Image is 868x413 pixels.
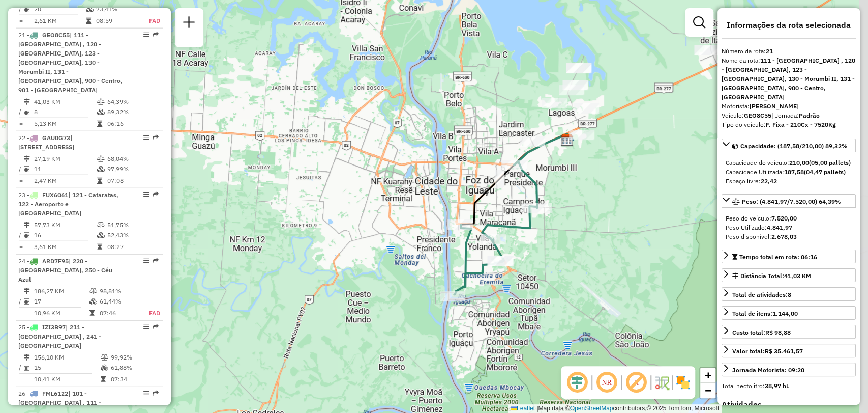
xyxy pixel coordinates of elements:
div: Nome da rota: [722,56,856,102]
em: Opções [143,258,149,264]
i: % de utilização do peso [97,99,105,105]
div: Capacidade do veículo: [726,158,852,168]
strong: (05,00 pallets) [809,159,851,167]
i: Tempo total em rota [89,310,95,316]
em: Opções [143,32,149,38]
td: / [18,230,23,240]
a: Jornada Motorista: 09:20 [722,363,856,376]
td: = [18,16,23,26]
div: Número da rota: [722,47,856,56]
td: 57,73 KM [34,220,97,230]
td: = [18,242,23,252]
a: Zoom in [700,368,715,383]
td: 156,10 KM [34,352,100,363]
a: Distância Total:41,03 KM [722,268,856,282]
span: FUX6061 [42,191,68,199]
td: 08:59 [96,16,138,26]
td: 99,92% [110,352,159,363]
a: Capacidade: (187,58/210,00) 89,32% [722,139,856,152]
span: Total de atividades: [732,291,791,298]
div: Tipo do veículo: [722,120,856,129]
div: Total de itens: [732,309,798,318]
td: / [18,4,23,14]
div: Atividade não roteirizada - SONIA MARIA ROBERTO DE SOUZA 81968922920 [574,103,599,114]
td: 52,43% [107,230,158,240]
span: | [STREET_ADDRESS] [18,134,74,151]
td: = [18,176,23,186]
div: Atividade não roteirizada - SANDREIA NUNES DA SI [559,85,584,95]
td: 89,32% [107,107,158,117]
td: = [18,374,23,384]
span: GAU0G73 [42,134,70,142]
strong: 4.841,97 [767,224,792,231]
span: 22 - [18,134,74,151]
td: / [18,363,23,373]
a: Tempo total em rota: 06:16 [722,250,856,263]
div: Espaço livre: [726,177,852,186]
div: Peso disponível: [726,232,852,241]
span: 41,03 KM [784,272,811,280]
span: + [705,369,711,381]
td: 15 [34,363,100,373]
div: Atividade não roteirizada - ANEI ALVES DE OLIVEI [562,80,588,90]
td: 64,39% [107,97,158,107]
i: % de utilização do peso [89,288,97,294]
td: = [18,308,23,318]
td: 06:16 [107,119,158,129]
td: 07:34 [110,374,159,384]
div: Atividade não roteirizada - LUIZ FERNANDO MARCHE [542,98,567,108]
a: Peso: (4.841,97/7.520,00) 64,39% [722,194,856,208]
span: 21 - [18,31,123,94]
a: Custo total:R$ 98,88 [722,325,856,339]
td: 07:46 [99,308,139,318]
td: 10,96 KM [34,308,89,318]
i: Distância Total [24,222,30,228]
div: Peso Utilizado: [726,223,852,232]
em: Opções [143,324,149,330]
i: % de utilização da cubagem [86,6,94,12]
td: 51,75% [107,220,158,230]
div: Veículo: [722,111,856,120]
i: Distância Total [24,99,30,105]
strong: 2.678,03 [771,233,797,240]
strong: 8 [788,291,791,298]
div: Jornada Motorista: 09:20 [732,366,804,375]
i: Distância Total [24,156,30,162]
span: Peso: (4.841,97/7.520,00) 64,39% [742,198,841,205]
td: 41,03 KM [34,97,97,107]
img: Fluxo de ruas [653,374,670,391]
td: 3,61 KM [34,242,97,252]
span: | 211 - [GEOGRAPHIC_DATA] , 241 - [GEOGRAPHIC_DATA] [18,323,101,349]
div: Map data © contributors,© 2025 TomTom, Microsoft [508,404,722,413]
td: 27,19 KM [34,154,97,164]
td: 68,04% [107,154,158,164]
strong: 22,42 [761,177,777,185]
span: 25 - [18,323,101,349]
img: Exibir/Ocultar setores [675,374,691,391]
a: Total de itens:1.144,00 [722,306,856,320]
td: 11 [34,164,97,174]
i: % de utilização do peso [97,222,105,228]
h4: Informações da rota selecionada [722,20,856,30]
span: 24 - [18,257,112,283]
div: Motorista: [722,102,856,111]
span: Peso do veículo: [726,214,797,222]
img: CDD Foz [561,133,574,147]
div: Valor total: [732,347,803,356]
i: Distância Total [24,288,30,294]
td: 186,27 KM [34,286,89,296]
strong: F. Fixa - 210Cx - 7520Kg [766,121,836,128]
td: 8 [34,107,97,117]
em: Rota exportada [153,390,159,396]
i: Tempo total em rota [97,121,102,127]
span: | 111 - [GEOGRAPHIC_DATA] , 120 - [GEOGRAPHIC_DATA], 123 - [GEOGRAPHIC_DATA], 130 - Morumbi II, 1... [18,31,123,94]
i: Total de Atividades [24,232,30,238]
i: Total de Atividades [24,6,30,12]
div: Capacidade: (187,58/210,00) 89,32% [722,154,856,190]
strong: [PERSON_NAME] [750,102,799,110]
a: Leaflet [511,405,535,412]
strong: 21 [766,47,773,55]
i: Tempo total em rota [86,18,91,24]
a: Zoom out [700,383,715,398]
strong: GEO8C55 [744,112,771,119]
